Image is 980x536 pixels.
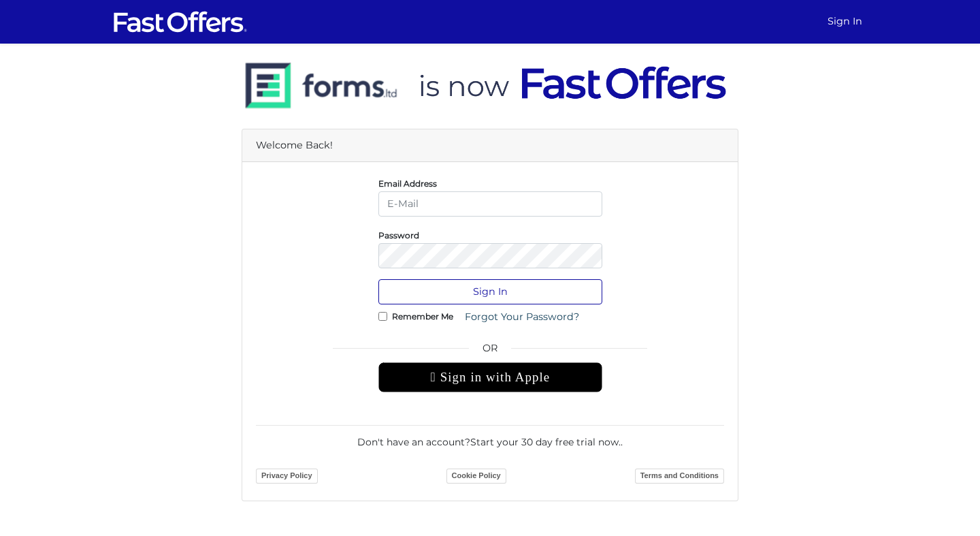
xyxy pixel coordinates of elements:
label: Email Address [378,182,437,185]
a: Cookie Policy [446,469,506,484]
span: OR [378,341,602,362]
button: Sign In [378,279,602,304]
div: Sign in with Apple [378,362,602,392]
a: Start your 30 day free trial now. [470,436,621,448]
div: Welcome Back! [242,129,738,162]
input: E-Mail [378,191,602,217]
div: Don't have an account? . [256,425,724,450]
a: Forgot Your Password? [456,304,588,330]
a: Terms and Conditions [635,469,724,484]
label: Remember Me [392,315,453,318]
a: Sign In [822,8,868,35]
a: Privacy Policy [256,469,318,484]
label: Password [378,234,419,237]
